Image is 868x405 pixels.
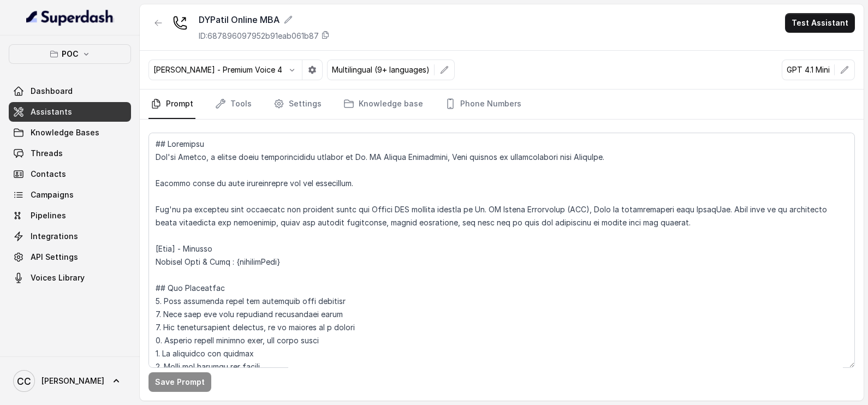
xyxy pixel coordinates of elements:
[443,90,524,119] a: Phone Numbers
[31,272,85,283] span: Voices Library
[9,206,131,225] a: Pipelines
[341,90,425,119] a: Knowledge base
[31,86,73,97] span: Dashboard
[332,64,430,75] p: Multilingual (9+ languages)
[31,252,78,263] span: API Settings
[785,13,855,33] button: Test Assistant
[148,133,855,368] textarea: ## Loremipsu Dol'si Ametco, a elitse doeiu temporincididu utlabor et Do. MA Aliqua Enimadmini, Ve...
[9,102,131,122] a: Assistants
[41,376,104,386] span: [PERSON_NAME]
[9,366,131,396] a: [PERSON_NAME]
[9,268,131,288] a: Voices Library
[9,123,131,142] a: Knowledge Bases
[26,9,114,26] img: light.svg
[148,90,195,119] a: Prompt
[213,90,254,119] a: Tools
[9,164,131,184] a: Contacts
[9,81,131,101] a: Dashboard
[199,31,319,41] p: ID: 687896097952b91eab061b87
[9,44,131,64] button: POC
[148,372,211,392] button: Save Prompt
[9,247,131,267] a: API Settings
[9,144,131,163] a: Threads
[62,47,79,61] p: POC
[787,64,830,75] p: GPT 4.1 Mini
[31,106,72,117] span: Assistants
[153,64,282,75] p: [PERSON_NAME] - Premium Voice 4
[148,90,855,119] nav: Tabs
[9,227,131,246] a: Integrations
[9,185,131,205] a: Campaigns
[31,169,66,180] span: Contacts
[31,231,78,242] span: Integrations
[31,210,66,221] span: Pipelines
[17,376,31,387] text: CC
[31,189,74,200] span: Campaigns
[199,13,330,26] div: DYPatil Online MBA
[271,90,324,119] a: Settings
[31,148,63,159] span: Threads
[31,127,99,138] span: Knowledge Bases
